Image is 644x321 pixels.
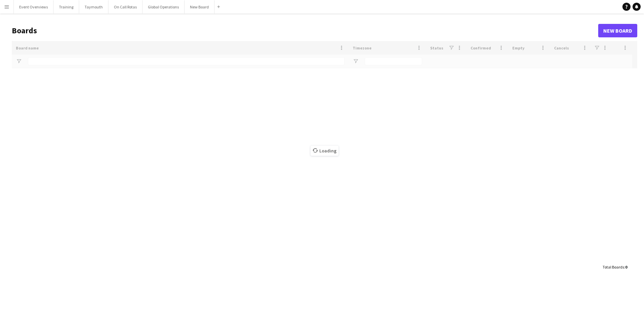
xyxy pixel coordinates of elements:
[625,264,627,270] span: 0
[603,264,624,270] span: Total Boards
[142,0,185,13] button: Global Operations
[598,24,637,37] a: New Board
[14,0,54,13] button: Event Overviews
[54,0,79,13] button: Training
[108,0,142,13] button: On Call Rotas
[12,26,598,36] h1: Boards
[185,0,215,13] button: New Board
[79,0,108,13] button: Taymouth
[603,260,627,274] div: :
[311,146,339,156] span: Loading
